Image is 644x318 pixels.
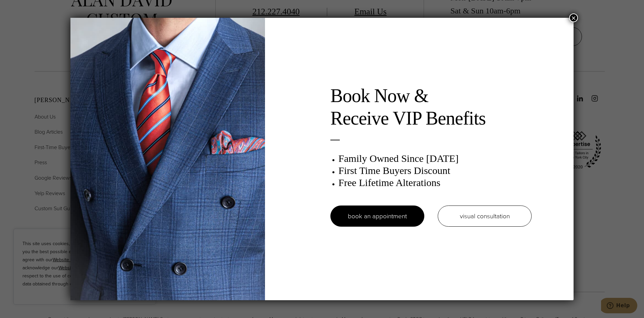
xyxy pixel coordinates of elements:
[338,177,532,189] h3: Free Lifetime Alterations
[438,206,532,227] a: visual consultation
[569,13,578,22] button: Close
[330,206,424,227] a: book an appointment
[15,5,29,11] span: Help
[338,152,532,165] h3: Family Owned Since [DATE]
[338,165,532,177] h3: First Time Buyers Discount
[330,85,532,130] h2: Book Now & Receive VIP Benefits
